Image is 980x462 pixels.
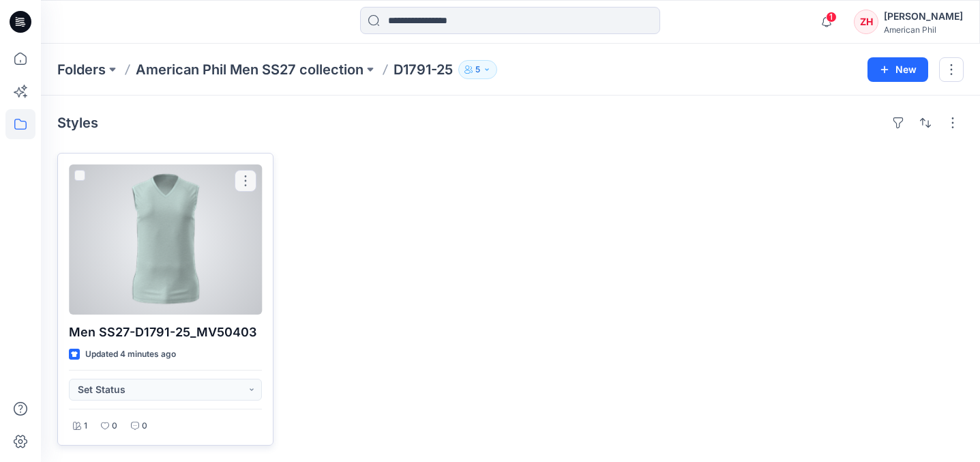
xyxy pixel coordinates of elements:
span: 1 [826,12,837,23]
p: Men SS27-D1791-25_MV50403 [69,323,262,342]
p: 5 [475,62,480,77]
p: 0 [142,419,147,433]
a: Folders [57,60,106,79]
p: D1791-25 [394,60,453,79]
h4: Styles [57,115,98,131]
button: New [867,57,928,82]
div: ZH [854,10,878,34]
p: 1 [84,419,87,433]
button: 5 [458,60,497,79]
a: Men SS27-D1791-25_MV50403 [69,164,262,315]
div: [PERSON_NAME] [884,8,963,25]
a: American Phil Men SS27 collection [136,60,363,79]
p: Updated 4 minutes ago [85,347,176,362]
p: 0 [112,419,117,433]
div: American Phil [884,25,963,35]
